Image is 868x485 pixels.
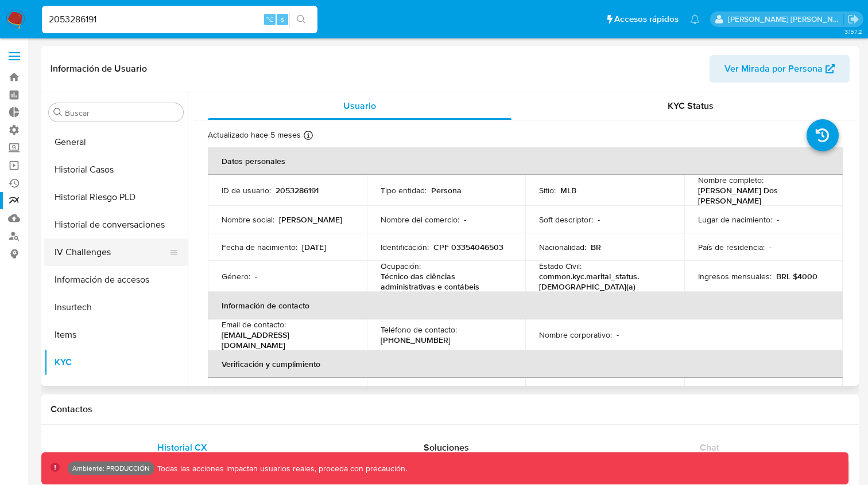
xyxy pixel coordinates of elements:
[265,14,274,25] span: ⌥
[302,242,326,252] p: [DATE]
[431,185,462,195] p: Persona
[539,271,666,292] p: common.kyc.marital_status.[DEMOGRAPHIC_DATA](a)
[539,185,556,195] p: Sitio :
[222,319,286,330] p: Email de contacto :
[539,261,582,271] p: Estado Civil :
[289,11,313,28] button: search-icon
[690,14,700,24] a: Notificaciones
[44,156,188,183] button: Historial Casos
[381,324,457,335] p: Teléfono de contacto :
[44,349,188,376] button: KYC
[777,214,779,225] p: -
[424,441,469,454] span: Soluciones
[776,271,817,281] p: BRL $4000
[208,292,843,319] th: Información de contacto
[44,321,188,349] button: Items
[51,404,850,415] h1: Contactos
[65,108,179,118] input: Buscar
[157,441,207,454] span: Historial CX
[539,214,593,225] p: Soft descriptor :
[42,12,317,27] input: Buscar usuario o caso...
[208,350,843,378] th: Verificación y cumplimiento
[539,242,586,252] p: Nacionalidad :
[279,214,342,225] p: [PERSON_NAME]
[281,14,284,25] span: s
[154,463,407,474] p: Todas las acciones impactan usuarios reales, proceda con precaución.
[381,271,507,292] p: Técnico das ciências administrativas e contábeis
[44,376,188,404] button: Lista Interna
[847,13,859,25] a: Salir
[560,185,576,195] p: MLB
[698,175,764,185] p: Nombre completo :
[710,55,850,83] button: Ver Mirada por Persona
[381,335,451,345] p: [PHONE_NUMBER]
[44,211,188,238] button: Historial de conversaciones
[539,330,612,340] p: Nombre corporativo :
[208,130,301,140] p: Actualizado hace 5 meses
[668,99,714,112] span: KYC Status
[276,185,319,195] p: 2053286191
[51,63,147,75] h1: Información de Usuario
[724,55,823,83] span: Ver Mirada por Persona
[255,271,257,281] p: -
[433,242,503,252] p: CPF 03354046503
[464,214,466,225] p: -
[222,214,274,225] p: Nombre social :
[53,108,63,117] button: Buscar
[44,238,179,266] button: IV Challenges
[44,294,188,321] button: Insurtech
[769,242,772,252] p: -
[222,330,348,350] p: [EMAIL_ADDRESS][DOMAIN_NAME]
[222,271,250,281] p: Género :
[343,99,376,112] span: Usuario
[728,14,844,25] p: carolina.romo@mercadolibre.com.co
[44,266,188,294] button: Información de accesos
[381,261,421,271] p: Ocupación :
[700,441,719,454] span: Chat
[698,242,765,252] p: País de residencia :
[44,128,188,156] button: General
[698,271,772,281] p: Ingresos mensuales :
[698,185,825,206] p: [PERSON_NAME] Dos [PERSON_NAME]
[614,13,679,25] span: Accesos rápidos
[381,242,429,252] p: Identificación :
[698,214,772,225] p: Lugar de nacimiento :
[208,147,843,175] th: Datos personales
[617,330,619,340] p: -
[381,185,427,195] p: Tipo entidad :
[381,214,459,225] p: Nombre del comercio :
[222,242,297,252] p: Fecha de nacimiento :
[591,242,601,252] p: BR
[44,183,188,211] button: Historial Riesgo PLD
[222,185,271,195] p: ID de usuario :
[72,466,150,471] p: Ambiente: PRODUCCIÓN
[598,214,600,225] p: -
